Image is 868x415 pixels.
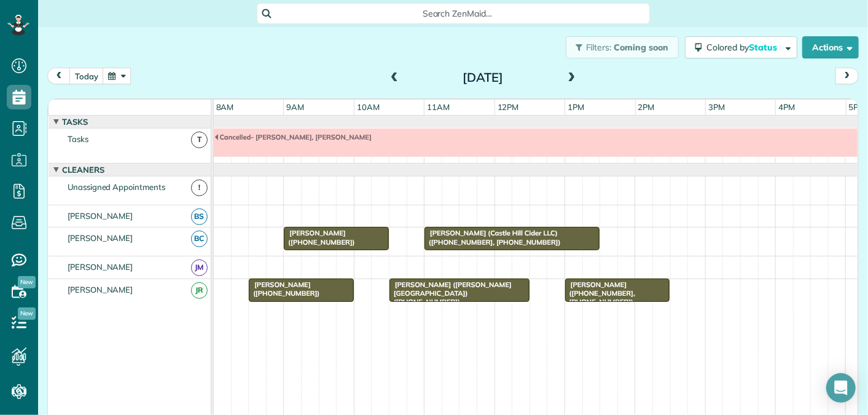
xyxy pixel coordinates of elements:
span: Coming soon [614,42,669,53]
span: 4pm [776,102,797,112]
span: 3pm [706,102,727,112]
span: BS [191,208,208,225]
span: Filters: [586,42,612,53]
span: Cleaners [60,165,107,175]
span: [PERSON_NAME] [65,285,136,294]
span: [PERSON_NAME] ([PHONE_NUMBER]) [248,280,320,298]
span: 12pm [495,102,522,112]
span: New [18,307,36,320]
span: [PERSON_NAME] [65,262,136,272]
span: 5pm [846,102,868,112]
span: BC [191,231,208,247]
div: Open Intercom Messenger [826,373,856,403]
span: 8am [214,102,237,112]
button: today [69,68,104,84]
span: New [18,276,36,288]
span: Tasks [60,117,90,127]
span: 1pm [565,102,587,112]
span: [PERSON_NAME] [65,211,136,221]
span: [PERSON_NAME] ([PHONE_NUMBER], [PHONE_NUMBER]) [565,280,635,307]
span: Tasks [65,134,91,144]
span: [PERSON_NAME] ([PERSON_NAME][GEOGRAPHIC_DATA]) ([PHONE_NUMBER]) [389,280,512,307]
h2: [DATE] [406,71,560,84]
span: 11am [424,102,452,112]
span: Unassigned Appointments [65,182,168,192]
button: Actions [802,36,859,58]
span: Status [749,42,779,53]
span: 2pm [636,102,657,112]
span: JR [191,282,208,299]
button: Colored byStatus [685,36,797,58]
span: ! [191,180,208,196]
button: prev [47,68,71,84]
span: T [191,132,208,148]
span: [PERSON_NAME] (Castle Hill Cider LLC) ([PHONE_NUMBER], [PHONE_NUMBER]) [424,229,561,246]
button: next [835,68,859,84]
span: 10am [354,102,382,112]
span: [PERSON_NAME] ([PHONE_NUMBER]) [283,229,355,246]
span: Colored by [706,42,781,53]
span: Cancelled- [PERSON_NAME], [PERSON_NAME] [214,133,372,141]
span: 9am [284,102,307,112]
span: [PERSON_NAME] [65,233,136,243]
span: JM [191,259,208,276]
